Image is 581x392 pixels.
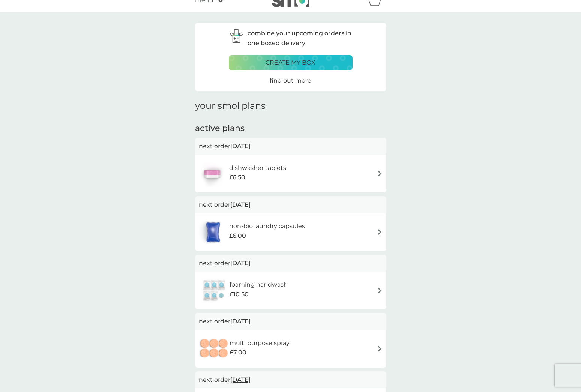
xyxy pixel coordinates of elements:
span: [DATE] [230,256,251,270]
h6: dishwasher tablets [229,163,286,173]
img: foaming handwash [199,277,230,303]
h2: active plans [195,123,386,134]
h1: your smol plans [195,101,386,111]
p: next order [199,317,383,326]
p: next order [199,200,383,210]
p: next order [199,258,383,268]
img: dishwasher tablets [199,161,225,187]
span: [DATE] [230,314,251,329]
h6: multi purpose spray [230,338,290,348]
span: [DATE] [230,197,251,212]
p: next order [199,141,383,151]
span: [DATE] [230,139,251,153]
span: £6.00 [229,231,246,241]
h6: non-bio laundry capsules [229,221,305,231]
img: multi purpose spray [199,336,230,362]
img: arrow right [377,288,383,293]
a: find out more [270,76,311,86]
img: arrow right [377,229,383,235]
img: non-bio laundry capsules [199,219,227,245]
span: [DATE] [230,372,251,387]
button: create my box [229,55,353,70]
p: combine your upcoming orders in one boxed delivery [248,29,353,48]
span: £7.00 [230,348,246,357]
span: £10.50 [230,290,249,299]
img: arrow right [377,346,383,351]
p: create my box [266,58,315,68]
img: arrow right [377,171,383,176]
span: £6.50 [229,173,245,182]
p: next order [199,375,383,385]
span: find out more [270,77,311,84]
h6: foaming handwash [230,280,288,290]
